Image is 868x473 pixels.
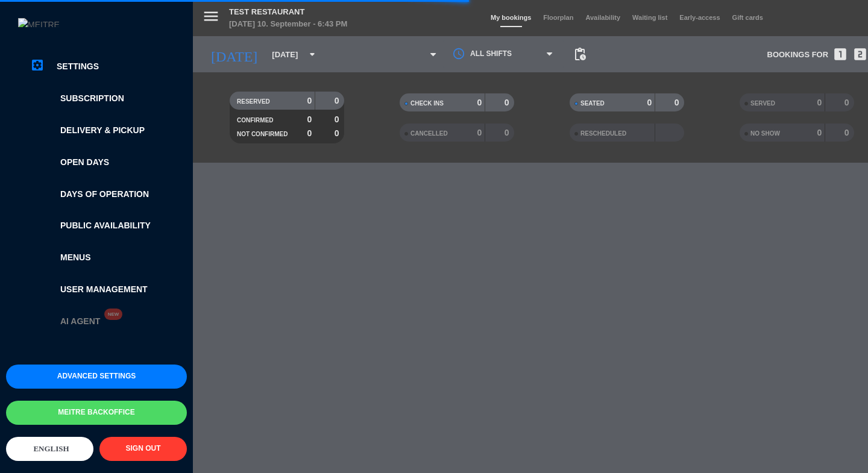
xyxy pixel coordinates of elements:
button: Meitre backoffice [6,401,187,425]
span: English [30,444,69,453]
a: Subscription [30,92,187,105]
a: Public availability [30,219,187,233]
img: MEITRE [18,18,60,27]
a: Delivery & Pickup [30,124,187,137]
button: Advanced settings [6,365,187,389]
i: settings_applications [30,58,45,72]
div: New [104,309,123,320]
a: Menus [30,251,187,265]
a: Settings [30,59,187,74]
a: Days of operation [30,187,187,201]
a: Open Days [30,155,187,169]
a: User Management [30,283,187,296]
button: SIGN OUT [99,437,187,461]
a: AI AgentNew [30,315,100,328]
